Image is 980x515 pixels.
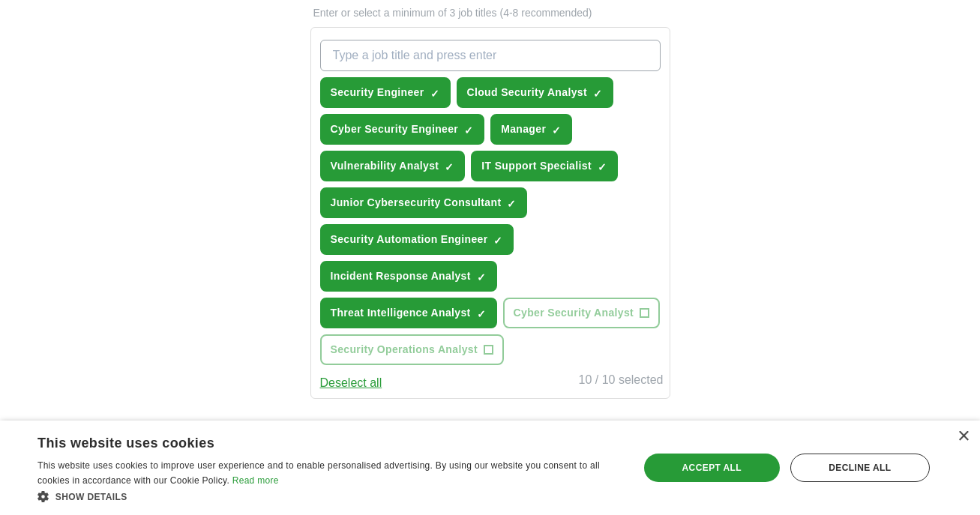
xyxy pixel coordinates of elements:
span: Threat Intelligence Analyst [331,305,471,321]
span: ✓ [464,124,473,136]
span: Show details [55,492,127,502]
button: IT Support Specialist✓ [471,151,618,181]
span: Cyber Security Engineer [331,121,459,137]
button: Vulnerability Analyst✓ [320,151,466,181]
span: Manager [501,121,546,137]
div: 10 / 10 selected [579,371,664,392]
button: Cyber Security Engineer✓ [320,114,485,145]
span: This website uses cookies to improve user experience and to enable personalised advertising. By u... [37,460,600,486]
button: Cloud Security Analyst✓ [457,77,613,108]
button: Security Automation Engineer✓ [320,224,514,255]
button: Deselect all [320,374,382,392]
span: Cyber Security Analyst [514,305,634,321]
button: Cyber Security Analyst [503,298,660,328]
button: Manager✓ [490,114,572,145]
input: Type a job title and press enter [320,40,661,71]
span: ✓ [477,271,486,283]
button: Junior Cybersecurity Consultant✓ [320,187,528,218]
span: ✓ [430,88,439,100]
span: Junior Cybersecurity Consultant [331,195,502,211]
span: ✓ [477,308,486,320]
button: Incident Response Analyst✓ [320,261,497,292]
span: ✓ [598,161,607,173]
div: Show details [37,489,621,504]
a: Read more, opens a new window [232,475,279,486]
span: ✓ [493,235,502,247]
span: IT Support Specialist [481,158,592,174]
button: Threat Intelligence Analyst✓ [320,298,497,328]
span: Security Automation Engineer [331,232,488,247]
span: Vulnerability Analyst [331,158,439,174]
button: Security Operations Analyst [320,334,504,365]
span: Security Operations Analyst [331,342,478,358]
button: Security Engineer✓ [320,77,451,108]
span: ✓ [445,161,454,173]
span: ✓ [552,124,561,136]
div: Close [958,431,969,442]
span: Cloud Security Analyst [467,85,587,100]
div: This website uses cookies [37,430,583,452]
span: ✓ [593,88,602,100]
div: Decline all [790,454,930,482]
span: Security Engineer [331,85,424,100]
p: Enter or select a minimum of 3 job titles (4-8 recommended) [310,5,670,21]
span: Incident Response Analyst [331,268,471,284]
span: ✓ [507,198,516,210]
div: Accept all [644,454,780,482]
